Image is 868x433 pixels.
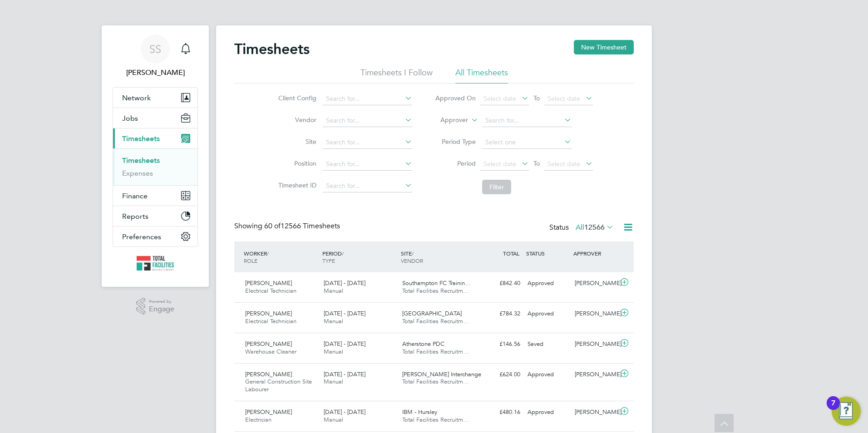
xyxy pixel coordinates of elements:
input: Search for... [323,180,412,192]
label: Period Type [435,138,476,146]
div: [PERSON_NAME] [571,367,618,382]
div: [PERSON_NAME] [571,306,618,321]
label: Site [276,138,316,146]
div: Timesheets [113,148,197,185]
div: Approved [524,405,571,420]
span: Manual [324,317,343,325]
span: Total Facilities Recruitm… [402,317,469,325]
span: Reports [122,212,148,221]
nav: Main navigation [102,25,209,287]
span: Southampton FC Trainin… [402,279,471,287]
div: [PERSON_NAME] [571,337,618,352]
div: Approved [524,306,571,321]
label: Client Config [276,94,316,102]
button: Filter [482,180,511,194]
div: £146.56 [477,337,524,352]
span: Total Facilities Recruitm… [402,348,469,355]
span: Jobs [122,114,138,123]
label: Position [276,159,316,167]
span: 12566 Timesheets [264,221,340,231]
input: Search for... [323,93,412,105]
span: [DATE] - [DATE] [324,310,365,317]
label: Period [435,159,476,167]
a: Timesheets [122,156,160,165]
span: To [531,157,542,169]
span: To [531,92,542,104]
div: £480.16 [477,405,524,420]
span: ROLE [244,257,257,264]
span: Manual [324,378,343,385]
input: Search for... [482,114,572,127]
div: [PERSON_NAME] [571,276,618,291]
span: [DATE] - [DATE] [324,370,365,378]
label: Timesheet ID [276,181,316,189]
img: tfrecruitment-logo-retina.png [137,256,174,271]
span: Total Facilities Recruitm… [402,287,469,295]
label: Approved On [435,94,476,102]
span: [PERSON_NAME] [245,370,292,378]
span: Select date [483,94,516,103]
label: Vendor [276,116,316,124]
span: [GEOGRAPHIC_DATA] [402,310,462,317]
span: Electrical Technician [245,287,296,295]
div: Approved [524,276,571,291]
div: Saved [524,337,571,352]
a: Go to home page [113,256,198,271]
div: PERIOD [320,245,399,269]
span: 12566 [584,223,605,232]
button: New Timesheet [574,40,634,54]
span: Sam Skinner [113,67,198,78]
div: [PERSON_NAME] [571,405,618,420]
div: £784.32 [477,306,524,321]
span: Total Facilities Recruitm… [402,378,469,385]
span: Preferences [122,232,161,241]
div: £624.00 [477,367,524,382]
input: Search for... [323,114,412,127]
div: WORKER [242,245,320,269]
div: 7 [831,403,835,415]
span: Powered by [149,298,174,305]
div: APPROVER [571,245,618,261]
span: Manual [324,416,343,423]
span: Electrical Technician [245,317,296,325]
div: Showing [234,221,342,231]
span: [PERSON_NAME] [245,408,292,416]
li: Timesheets I Follow [360,67,433,84]
span: Select date [547,160,580,168]
label: All [576,223,614,232]
h2: Timesheets [234,40,310,58]
span: / [412,250,414,257]
span: Manual [324,348,343,355]
span: [PERSON_NAME] Interchange [402,370,481,378]
div: £842.40 [477,276,524,291]
button: Open Resource Center, 7 new notifications [832,397,861,426]
span: [DATE] - [DATE] [324,340,365,348]
span: / [342,250,344,257]
span: Warehouse Cleaner [245,348,296,355]
span: SS [149,43,161,55]
span: Total Facilities Recruitm… [402,416,469,423]
span: IBM - Hursley [402,408,437,416]
span: General Construction Site Labourer [245,378,312,393]
span: Atherstone PDC [402,340,444,348]
a: SS[PERSON_NAME] [113,34,198,78]
span: Engage [149,305,174,313]
a: Powered byEngage [136,298,175,315]
button: Timesheets [113,128,197,148]
div: Approved [524,367,571,382]
span: [PERSON_NAME] [245,279,292,287]
span: 60 of [264,221,281,231]
span: [PERSON_NAME] [245,340,292,348]
span: Select date [483,160,516,168]
button: Finance [113,186,197,206]
span: Manual [324,287,343,295]
span: VENDOR [401,257,423,264]
button: Reports [113,206,197,226]
a: Expenses [122,169,153,177]
div: SITE [399,245,477,269]
span: Electrician [245,416,271,423]
input: Search for... [323,158,412,171]
span: Select date [547,94,580,103]
button: Preferences [113,226,197,246]
span: Network [122,93,151,102]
